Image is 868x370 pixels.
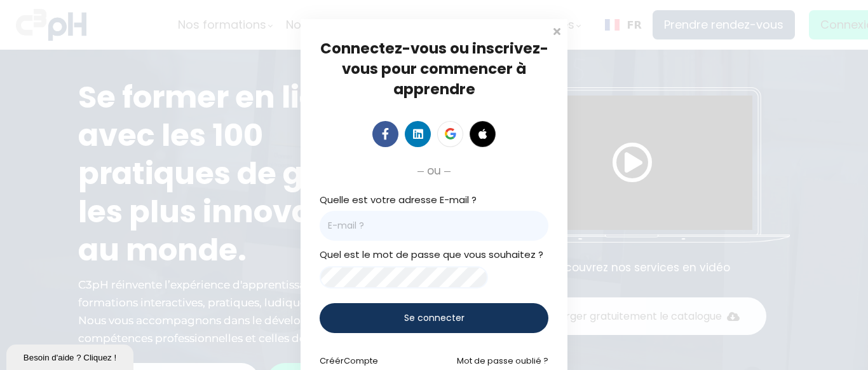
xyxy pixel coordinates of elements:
span: Connectez-vous ou inscrivez-vous pour commencer à apprendre [320,38,548,99]
iframe: chat widget [6,342,136,370]
input: E-mail ? [320,211,548,241]
span: Compte [344,355,378,367]
a: CréérCompte [320,355,378,367]
a: Mot de passe oublié ? [457,355,548,367]
span: Se connecter [404,311,465,325]
span: ou [427,162,441,180]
